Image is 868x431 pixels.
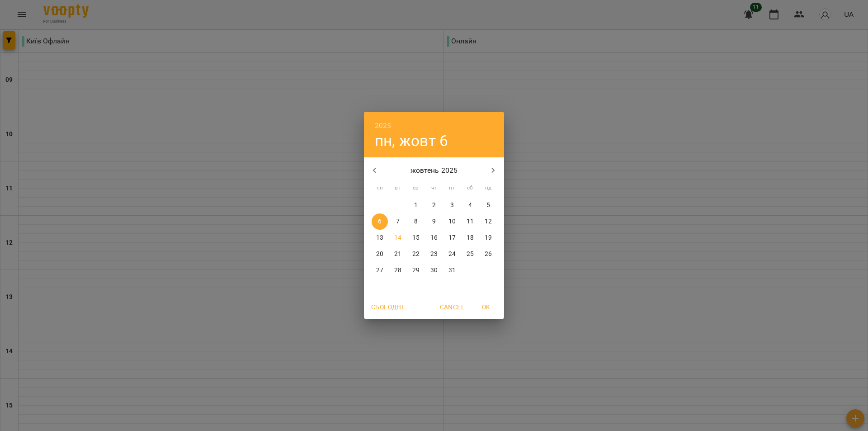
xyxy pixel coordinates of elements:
[372,213,388,230] button: 6
[485,217,492,226] p: 12
[376,233,383,242] p: 13
[372,184,388,193] span: пн
[426,262,442,279] button: 30
[394,250,401,259] p: 21
[408,230,424,246] button: 15
[371,302,403,313] span: Сьогодні
[444,246,460,262] button: 24
[394,266,401,275] p: 28
[426,230,442,246] button: 16
[448,266,456,275] p: 31
[375,132,448,150] button: пн, жовт 6
[440,302,464,313] span: Cancel
[426,184,442,193] span: чт
[448,250,456,259] p: 24
[408,197,424,213] button: 1
[426,213,442,230] button: 9
[430,250,438,259] p: 23
[480,213,496,230] button: 12
[444,213,460,230] button: 10
[467,233,474,242] p: 18
[412,266,420,275] p: 29
[376,250,383,259] p: 20
[426,246,442,262] button: 23
[450,201,454,210] p: 3
[414,217,418,226] p: 8
[462,246,478,262] button: 25
[448,233,456,242] p: 17
[390,184,406,193] span: вт
[462,197,478,213] button: 4
[436,299,468,315] button: Cancel
[386,165,483,176] p: жовтень 2025
[408,213,424,230] button: 8
[432,217,436,226] p: 9
[480,184,496,193] span: нд
[390,230,406,246] button: 14
[375,119,392,132] button: 2025
[390,262,406,279] button: 28
[430,233,438,242] p: 16
[475,302,497,313] span: OK
[462,230,478,246] button: 18
[390,246,406,262] button: 21
[394,233,401,242] p: 14
[485,250,492,259] p: 26
[378,217,382,226] p: 6
[486,201,490,210] p: 5
[480,230,496,246] button: 19
[408,246,424,262] button: 22
[372,262,388,279] button: 27
[408,262,424,279] button: 29
[462,184,478,193] span: сб
[412,250,420,259] p: 22
[485,233,492,242] p: 19
[462,213,478,230] button: 11
[414,201,418,210] p: 1
[444,230,460,246] button: 17
[396,217,400,226] p: 7
[390,213,406,230] button: 7
[480,197,496,213] button: 5
[444,197,460,213] button: 3
[444,262,460,279] button: 31
[368,299,407,315] button: Сьогодні
[408,184,424,193] span: ср
[372,246,388,262] button: 20
[376,266,383,275] p: 27
[372,230,388,246] button: 13
[412,233,420,242] p: 15
[480,246,496,262] button: 26
[448,217,456,226] p: 10
[472,299,500,315] button: OK
[467,217,474,226] p: 11
[426,197,442,213] button: 2
[468,201,472,210] p: 4
[467,250,474,259] p: 25
[432,201,436,210] p: 2
[444,184,460,193] span: пт
[430,266,438,275] p: 30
